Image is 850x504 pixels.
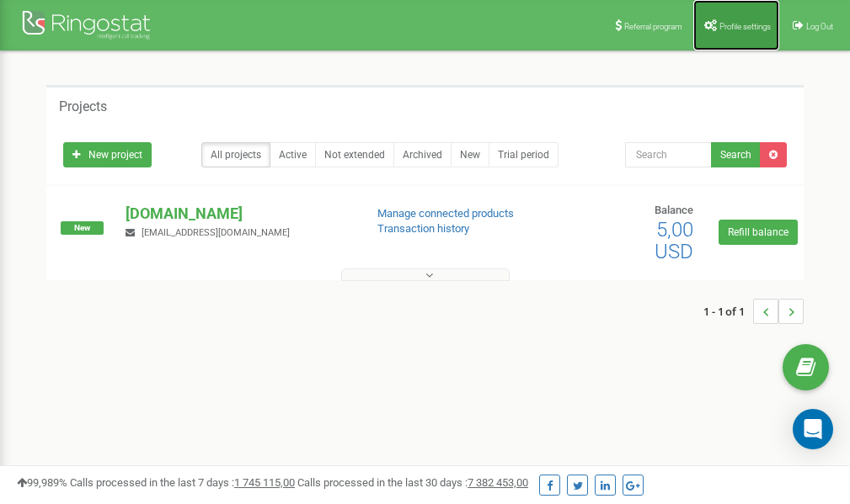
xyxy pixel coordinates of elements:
[377,222,469,235] a: Transaction history
[451,142,489,167] a: New
[17,476,67,489] span: 99,989%
[806,22,833,31] span: Log Out
[655,204,693,216] span: Balance
[70,476,295,489] span: Calls processed in the last 7 days :
[489,142,559,167] a: Trial period
[393,142,452,167] a: Archived
[63,142,152,167] a: New project
[703,282,804,341] nav: ...
[270,142,316,167] a: Active
[126,203,350,225] p: [DOMAIN_NAME]
[468,476,528,489] u: 7 382 453,00
[655,218,693,263] span: 5,00 USD
[711,142,761,167] button: Search
[297,476,528,489] span: Calls processed in the last 30 days :
[719,220,798,245] a: Refill balance
[201,142,270,167] a: All projects
[703,299,753,324] span: 1 - 1 of 1
[142,227,290,238] span: [EMAIL_ADDRESS][DOMAIN_NAME]
[719,22,771,31] span: Profile settings
[625,142,712,167] input: Search
[315,142,394,167] a: Not extended
[624,22,682,31] span: Referral program
[59,99,107,114] h5: Projects
[61,221,104,235] span: New
[793,409,833,449] div: Open Intercom Messenger
[377,207,514,220] a: Manage connected products
[234,476,295,489] u: 1 745 115,00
